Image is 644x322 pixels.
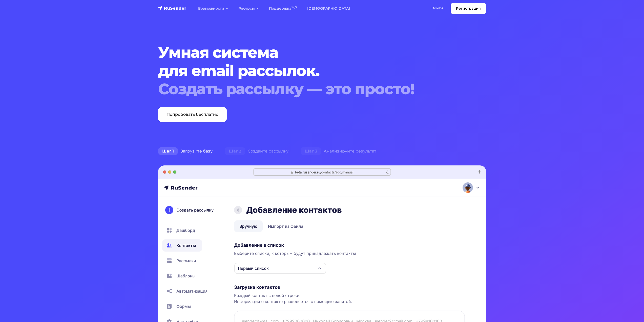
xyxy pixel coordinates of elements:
[264,3,302,14] a: Поддержка24/7
[158,43,458,98] h1: Умная система для email рассылок.
[295,146,382,156] div: Анализируйте результат
[158,80,458,98] div: Создать рассылку — это просто!
[302,3,355,14] a: [DEMOGRAPHIC_DATA]
[291,6,297,9] sup: 24/7
[158,6,186,11] img: RuSender
[219,146,295,156] div: Создайте рассылку
[225,147,245,155] span: Шаг 2
[193,3,233,14] a: Возможности
[301,147,321,155] span: Шаг 3
[158,147,178,155] span: Шаг 1
[152,146,219,156] div: Загрузите базу
[233,3,264,14] a: Ресурсы
[158,107,227,122] a: Попробовать бесплатно
[426,3,448,13] a: Войти
[451,3,486,14] a: Регистрация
